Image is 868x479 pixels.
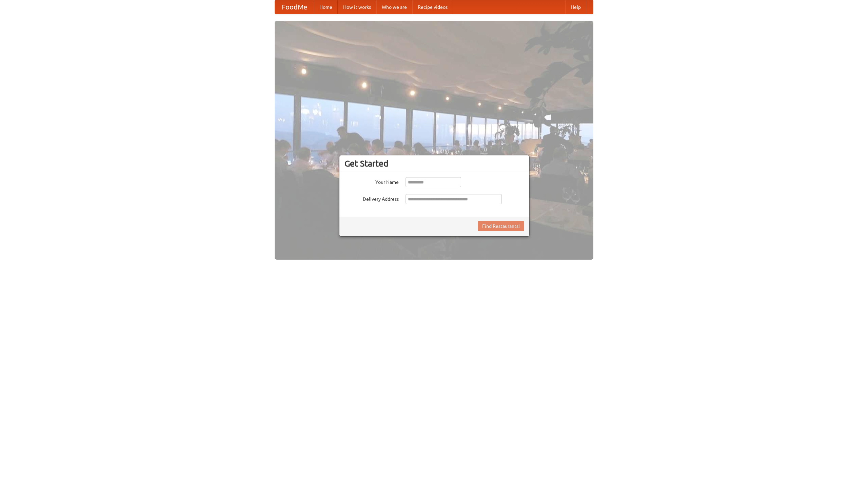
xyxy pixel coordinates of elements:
a: Home [314,0,338,14]
a: How it works [338,0,376,14]
h3: Get Started [344,158,524,169]
a: Who we are [376,0,412,14]
a: Recipe videos [412,0,453,14]
label: Delivery Address [344,194,399,202]
a: FoodMe [275,0,314,14]
label: Your Name [344,177,399,186]
a: Help [565,0,586,14]
button: Find Restaurants! [478,221,524,231]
